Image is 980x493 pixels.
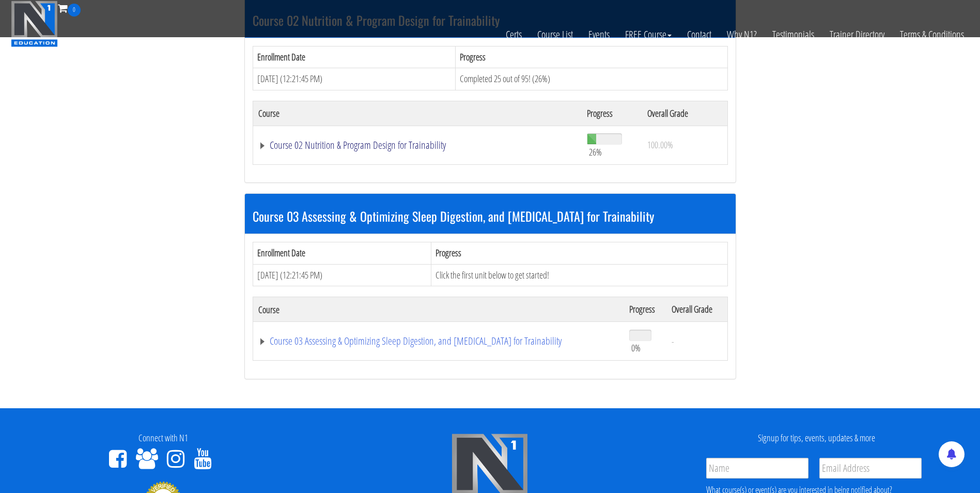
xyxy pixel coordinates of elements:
[253,209,728,223] h3: Course 03 Assessing & Optimizing Sleep Digestion, and [MEDICAL_DATA] for Trainability
[253,297,624,322] th: Course
[455,46,727,68] th: Progress
[11,1,58,47] img: n1-education
[431,242,727,264] th: Progress
[498,17,530,53] a: Certs
[253,101,582,126] th: Course
[253,68,455,90] td: [DATE] (12:21:45 PM)
[431,264,727,286] td: Click the first unit below to get started!
[455,68,727,90] td: Completed 25 out of 95! (26%)
[582,101,642,126] th: Progress
[253,46,455,68] th: Enrollment Date
[706,458,808,479] input: Name
[666,297,727,322] th: Overall Grade
[892,17,972,53] a: Terms & Conditions
[258,336,619,346] a: Course 03 Assessing & Optimizing Sleep Digestion, and [MEDICAL_DATA] for Trainability
[642,126,727,164] td: 100.00%
[624,297,667,322] th: Progress
[617,17,679,53] a: FREE Course
[642,101,727,126] th: Overall Grade
[589,146,602,158] span: 26%
[765,17,822,53] a: Testimonials
[666,322,727,361] td: -
[719,17,765,53] a: Why N1?
[631,342,641,353] span: 0%
[822,17,892,53] a: Trainer Directory
[8,433,319,443] h4: Connect with N1
[68,4,81,17] span: 0
[258,140,577,150] a: Course 02 Nutrition & Program Design for Trainability
[581,17,617,53] a: Events
[661,433,972,443] h4: Signup for tips, events, updates & more
[530,17,581,53] a: Course List
[819,458,922,479] input: Email Address
[253,242,431,264] th: Enrollment Date
[679,17,719,53] a: Contact
[58,1,81,15] a: 0
[253,264,431,286] td: [DATE] (12:21:45 PM)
